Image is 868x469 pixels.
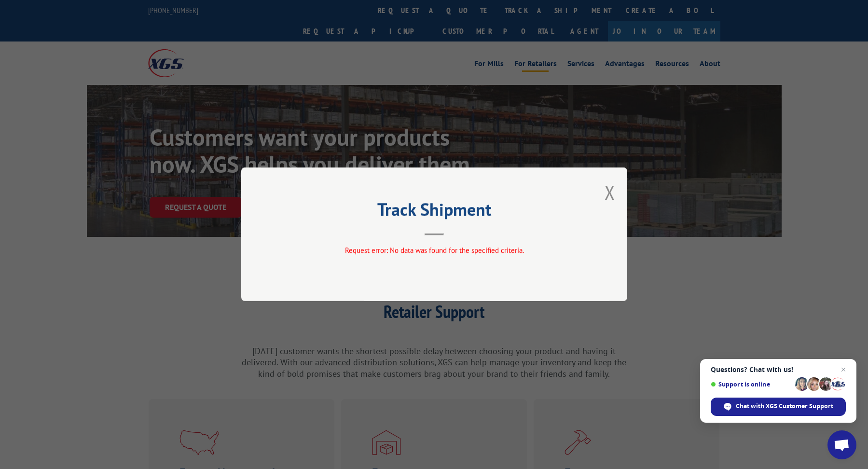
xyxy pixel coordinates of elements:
[711,381,792,388] span: Support is online
[838,364,849,375] span: Close chat
[344,246,524,255] span: Request error: No data was found for the specified criteria.
[711,398,846,416] div: Chat with XGS Customer Support
[711,366,846,373] span: Questions? Chat with us!
[605,179,615,205] button: Close modal
[736,402,833,411] span: Chat with XGS Customer Support
[827,430,856,459] div: Open chat
[289,203,579,221] h2: Track Shipment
